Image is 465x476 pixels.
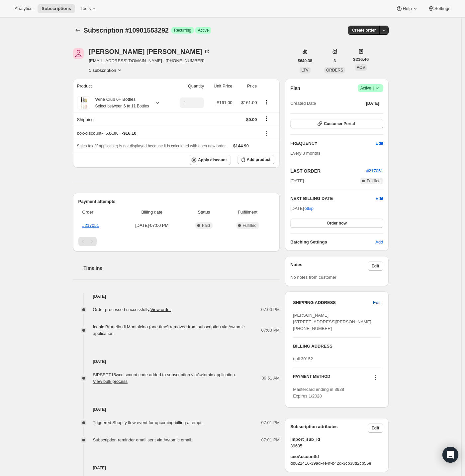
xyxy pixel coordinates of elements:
[217,100,232,105] span: $161.00
[290,460,383,467] span: db621416-39ad-4e4f-b42d-3cb38d2cb56e
[290,206,314,211] span: [DATE] ·
[392,4,422,13] button: Help
[122,130,137,137] span: - $16.10
[121,222,183,229] span: [DATE] · 07:00 PM
[373,299,380,306] span: Edit
[368,423,383,433] button: Edit
[290,261,368,271] h3: Notes
[261,437,280,443] span: 07:01 PM
[261,306,280,313] span: 07:00 PM
[442,447,458,463] div: Open Intercom Messenger
[293,374,330,383] h3: PAYMENT METHOD
[357,65,365,70] span: AOV
[372,263,379,269] span: Edit
[93,437,193,442] span: Subscription reminder email sent via Awtomic email.
[73,293,280,300] h4: [DATE]
[78,198,275,205] h2: Payment attempts
[15,6,32,11] span: Analytics
[243,223,256,228] span: Fulfilled
[202,223,210,228] span: Paid
[348,26,380,35] button: Create order
[246,117,257,122] span: $0.00
[187,209,221,216] span: Status
[261,115,272,122] button: Shipping actions
[237,155,274,164] button: Add product
[206,79,234,93] th: Unit Price
[241,100,257,105] span: $161.00
[293,299,373,306] h3: SHIPPING ADDRESS
[302,68,309,73] span: LTV
[376,195,383,202] button: Edit
[362,99,383,108] button: [DATE]
[261,375,280,382] span: 09:51 AM
[293,313,371,331] span: [PERSON_NAME] [STREET_ADDRESS][PERSON_NAME] [PHONE_NUMBER]
[247,157,270,162] span: Add product
[78,237,275,246] nav: Pagination
[11,4,36,13] button: Analytics
[333,58,336,64] span: 3
[73,465,280,471] h4: [DATE]
[366,101,379,106] span: [DATE]
[261,419,280,426] span: 07:01 PM
[89,58,210,64] span: [EMAIL_ADDRESS][DOMAIN_NAME] · [PHONE_NUMBER]
[73,48,84,59] span: Terri Frazier
[371,237,387,247] button: Add
[93,307,171,312] span: Order processed successfully.
[290,140,376,147] h2: FREQUENCY
[93,379,128,384] button: View bulk process
[376,140,383,147] span: Edit
[73,406,280,413] h4: [DATE]
[90,96,149,109] div: Wine Club 6+ Bottles
[76,4,101,13] button: Tools
[225,209,270,216] span: Fulfillment
[121,209,183,216] span: Billing date
[294,56,316,66] button: $649.38
[293,343,380,350] h3: BILLING ADDRESS
[198,157,227,163] span: Apply discount
[290,168,366,174] h2: LAST ORDER
[366,168,383,173] a: #217051
[290,275,336,280] span: No notes from customer
[375,239,383,245] span: Add
[290,178,304,184] span: [DATE]
[353,56,369,63] span: $216.46
[171,79,206,93] th: Quantity
[73,26,82,35] button: Subscriptions
[327,221,347,226] span: Order now
[77,144,227,148] span: Sales tax (if applicable) is not displayed because it is calculated with each new order.
[234,79,259,93] th: Price
[93,372,236,384] span: SIPSEPT15wc discount code added to subscription via Awtomic application .
[233,143,249,148] span: $144.90
[326,68,343,73] span: ORDERS
[174,28,191,33] span: Recurring
[93,420,203,425] span: Triggered Shopify flow event for upcoming billing attempt.
[38,4,75,13] button: Subscriptions
[372,425,379,431] span: Edit
[82,223,99,228] a: #217051
[261,327,280,334] span: 07:00 PM
[403,6,412,11] span: Help
[329,56,340,66] button: 3
[73,79,171,93] th: Product
[261,98,272,106] button: Product actions
[290,100,316,107] span: Created Date
[84,27,169,34] span: Subscription #10901553292
[80,6,91,11] span: Tools
[367,178,380,184] span: Fulfilled
[42,6,71,11] span: Subscriptions
[73,358,280,365] h4: [DATE]
[293,387,344,398] span: Mastercard ending in 3938 Expires 1/2028
[89,67,123,74] button: Product actions
[290,219,383,228] button: Order now
[78,205,119,220] th: Order
[290,151,320,156] span: Every 3 months
[290,453,383,460] span: ceoAccountId
[290,239,375,245] h6: Batching Settings
[372,138,387,149] button: Edit
[189,155,231,165] button: Apply discount
[93,324,245,336] span: Iconic Brunello di Montalcino (one-time) removed from subscription via Awtomic application.
[73,112,171,127] th: Shipping
[290,195,376,202] h2: NEXT BILLING DATE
